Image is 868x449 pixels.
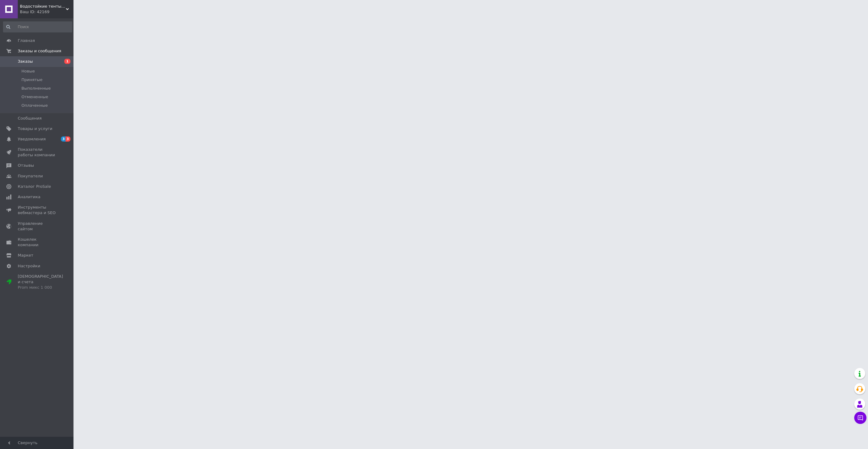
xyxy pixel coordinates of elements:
[18,221,57,232] span: Управление сайтом
[21,103,48,108] span: Оплаченные
[64,59,70,64] span: 1
[18,253,33,258] span: Маркет
[18,163,34,168] span: Отзывы
[18,194,40,200] span: Аналитика
[3,21,72,32] input: Поиск
[21,77,43,83] span: Принятые
[21,94,48,100] span: Отмененные
[18,205,57,216] span: Инструменты вебмастера и SEO
[66,136,70,142] span: 3
[18,116,42,121] span: Сообщения
[18,263,40,269] span: Настройки
[18,184,51,189] span: Каталог ProSale
[18,48,61,54] span: Заказы и сообщения
[20,4,66,9] span: Водостойкие тенты, накрытия и ткани
[18,173,43,179] span: Покупатели
[18,126,52,132] span: Товары и услуги
[61,136,66,142] span: 3
[18,136,46,142] span: Уведомления
[18,59,33,64] span: Заказы
[18,274,63,291] span: [DEMOGRAPHIC_DATA] и счета
[18,147,57,158] span: Показатели работы компании
[854,412,866,424] button: Чат с покупателем
[18,237,57,248] span: Кошелек компании
[20,9,73,15] div: Ваш ID: 42169
[18,285,63,290] div: Prom микс 1 000
[21,86,51,91] span: Выполненные
[21,69,35,74] span: Новые
[18,38,35,43] span: Главная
